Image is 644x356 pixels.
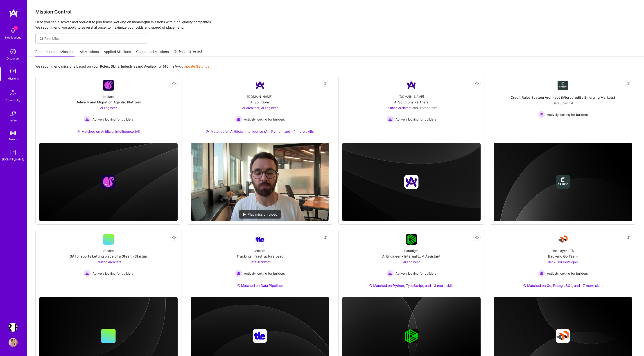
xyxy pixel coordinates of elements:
[95,260,121,264] span: Solution Architect
[403,260,420,264] span: AI Engineer
[324,82,327,85] i: icon EyeClosed
[494,234,632,293] a: Company LogoOne Layer, LTDBackend Go TeamBack-End Developer Actively looking for buildersActively...
[10,118,17,123] div: Invite
[399,94,424,99] div: [DOMAIN_NAME]
[406,234,417,245] img: Company Logo
[10,131,16,135] img: tokens
[236,283,284,288] div: Matched on Data Pipelines
[236,283,240,287] img: Ateam Purple Icon
[386,106,411,110] span: Solution Architect
[9,148,18,157] img: guide book
[9,137,18,142] div: Tokens
[255,80,265,91] img: Company Logo
[382,254,441,259] div: AI Engineer – Internal LLM Assistant
[39,143,178,221] img: cover
[35,64,209,69] p: We recommend missions based on your , , and .
[144,64,182,68] b: Availability (40 hrs/wk)
[342,143,481,221] img: cover
[494,143,632,221] img: cover
[247,94,273,99] div: [DOMAIN_NAME]
[404,329,419,343] img: Company logo
[206,129,314,134] div: Matched on Artificial Intelligence (AI), Python, and +4 more skills
[242,106,278,110] span: AI Architect, AI Engineer
[551,248,574,253] div: One Layer, LTD
[235,270,242,277] img: Actively looking for builders
[9,26,18,35] img: bell
[548,254,578,259] div: Backend Go Team
[103,80,114,91] img: Company Logo
[244,117,285,122] span: Actively looking for builders
[249,260,271,264] span: Data Architect
[101,175,116,189] img: Company logo
[44,36,145,41] input: Find Mission...
[172,236,176,239] i: icon EyeClosed
[522,283,603,288] div: Matched on Go, PostgreSQL, and +7 more skills
[136,49,169,57] a: Completed Missions
[7,323,19,332] a: Terr.ai: Building an Innovative Real Estate Platform
[39,36,44,41] i: icon SearchGrey
[237,254,283,259] div: Tracking Infrastructure Lead
[184,64,209,68] a: Update Settings
[243,213,246,216] img: play
[475,236,479,239] i: icon EyeClosed
[77,129,80,133] img: Ateam Purple Icon
[342,234,481,293] a: Company LogoParadigmAI Engineer – Internal LLM AssistantAI Engineer Actively looking for builders...
[9,9,18,17] img: logo
[494,80,632,139] a: Company LogoCredit Rules System Architect (Microcredit / Emerging Markets)Data Scientist Actively...
[7,56,20,61] div: Discovery
[386,116,394,123] img: Actively looking for builders
[84,270,91,277] img: Actively looking for builders
[174,49,202,57] a: Not Interested
[76,100,141,105] div: Delivery and Migration Agentic Platform
[35,9,636,15] h3: Mission Control
[324,236,327,239] i: icon EyeClosed
[8,87,18,98] img: Community
[556,329,570,343] img: Company logo
[100,64,109,68] b: Roles
[35,49,75,57] a: Recommended Missions
[511,95,615,100] div: Credit Rules System Architect (Microcredit / Emerging Markets)
[39,234,178,293] a: StealthSA for sports betting piece of a Stealth StartupSolution Architect Actively looking for bu...
[368,283,372,287] img: Ateam Purple Icon
[2,157,24,162] div: [DOMAIN_NAME]
[121,64,137,68] b: Industries
[547,112,588,117] span: Actively looking for builders
[93,117,133,122] span: Actively looking for builders
[406,80,417,91] img: Company Logo
[394,100,429,105] div: AI Solutions Partners
[386,270,394,277] img: Actively looking for builders
[9,338,18,347] img: User Avatar
[100,106,117,110] span: AI Engineer
[254,248,265,253] div: Meettie
[9,323,18,332] img: Terr.ai: Building an Innovative Real Estate Platform
[368,283,454,288] div: Matched on Python, TypeScript, and +3 more skills
[553,101,573,105] span: Data Scientist
[538,270,545,277] img: Actively looking for builders
[239,210,281,219] div: Play mission video
[39,80,178,139] a: Company LogoKrakenDelivery and Migration Agentic PlatformAI Engineer Actively looking for builder...
[7,338,19,347] a: User Avatar
[522,283,526,287] img: Ateam Purple Icon
[556,175,570,189] img: Company logo
[6,98,20,103] div: Community
[235,116,242,123] img: Actively looking for builders
[104,49,131,57] a: Applied Missions
[395,117,436,122] span: Actively looking for builders
[255,234,265,244] img: Company Logo
[547,271,588,276] span: Actively looking for builders
[250,100,270,105] div: AI Solutions
[5,35,21,40] div: Notifications
[395,271,436,276] span: Actively looking for builders
[191,80,329,139] a: Company Logo[DOMAIN_NAME]AI SolutionsAI Architect, AI Engineer Actively looking for buildersActiv...
[404,175,419,189] img: Company logo
[103,248,114,253] div: Stealth
[111,64,119,68] b: Skills
[103,94,114,99] div: Kraken
[558,81,568,90] img: Company Logo
[84,116,91,123] img: Actively looking for builders
[253,329,267,343] img: Company logo
[558,234,568,245] img: Company Logo
[77,129,140,134] div: Matched on Artificial Intelligence (AI)
[9,47,18,56] img: discovery
[8,76,19,81] div: Missions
